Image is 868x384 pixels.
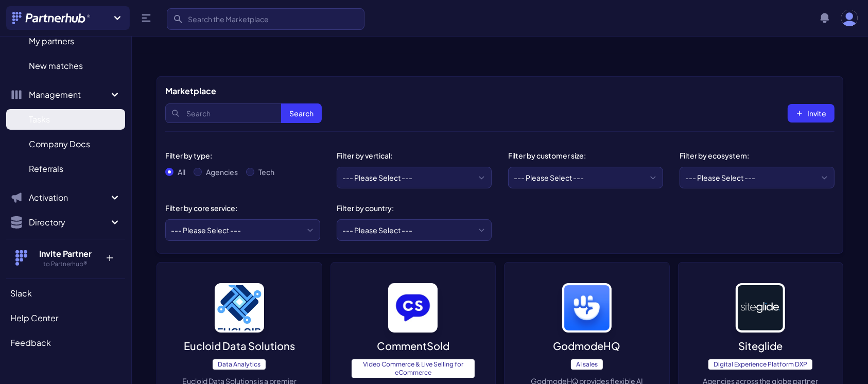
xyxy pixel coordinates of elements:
a: My partners [6,31,125,51]
a: Feedback [6,333,125,353]
span: Tasks [29,113,50,126]
h5: Marketplace [165,85,216,97]
img: image_alt [388,283,438,333]
span: New matches [29,60,83,72]
div: Filter by type: [165,150,312,161]
span: Directory [29,216,109,229]
button: Activation [6,187,125,208]
button: Search [281,103,322,123]
div: Filter by country: [337,203,483,213]
span: Feedback [10,337,51,349]
a: New matches [6,56,125,76]
a: Slack [6,283,125,304]
label: Agencies [206,167,238,177]
p: GodmodeHQ [553,339,620,353]
a: Referrals [6,159,125,179]
button: Invite Partner to Partnerhub® + [6,239,125,276]
span: Management [29,89,109,101]
button: Directory [6,212,125,233]
div: Filter by core service: [165,203,312,213]
div: Filter by customer size: [508,150,655,161]
h4: Invite Partner [32,248,99,260]
label: Tech [258,167,274,177]
label: All [178,167,185,177]
p: + [99,248,121,264]
img: Partnerhub® Logo [12,12,91,24]
div: Filter by ecosystem: [680,150,826,161]
span: Digital Experience Platform DXP [708,359,812,370]
button: Management [6,84,125,105]
img: user photo [841,10,858,26]
span: Video Commerce & Live Selling for eCommerce [352,359,475,378]
img: image_alt [562,283,612,333]
span: Help Center [10,312,58,324]
span: Referrals [29,163,63,175]
span: Slack [10,287,32,300]
a: Company Docs [6,134,125,154]
h5: to Partnerhub® [32,260,99,268]
div: Filter by vertical: [337,150,483,161]
a: Help Center [6,308,125,328]
img: image_alt [215,283,264,333]
input: Search [165,103,322,123]
span: Data Analytics [213,359,266,370]
p: Eucloid Data Solutions [184,339,295,353]
span: Company Docs [29,138,90,150]
img: image_alt [736,283,785,333]
a: Tasks [6,109,125,130]
p: Siteglide [738,339,783,353]
span: My partners [29,35,74,47]
p: CommentSold [377,339,449,353]
span: AI sales [571,359,603,370]
input: Search the Marketplace [167,8,364,30]
span: Activation [29,191,109,204]
button: Invite [788,104,835,123]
